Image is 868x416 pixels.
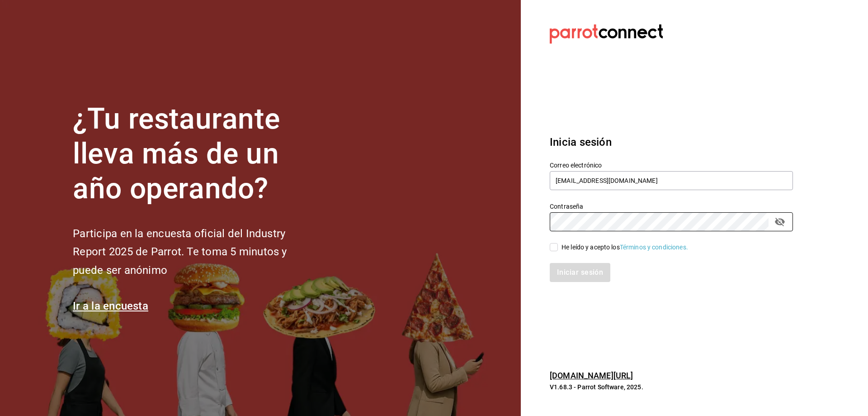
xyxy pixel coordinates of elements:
label: Contraseña [550,203,793,210]
input: Ingresa tu correo electrónico [550,171,793,190]
a: [DOMAIN_NAME][URL] [550,371,633,380]
p: V1.68.3 - Parrot Software, 2025. [550,383,793,392]
h2: Participa en la encuesta oficial del Industry Report 2025 de Parrot. Te toma 5 minutos y puede se... [73,225,317,280]
a: Ir a la encuesta [73,300,148,312]
div: He leído y acepto los [561,243,688,252]
a: Términos y condiciones. [620,244,688,251]
h1: ¿Tu restaurante lleva más de un año operando? [73,102,317,206]
button: passwordField [772,214,788,230]
label: Correo electrónico [550,162,793,168]
h3: Inicia sesión [550,134,793,150]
